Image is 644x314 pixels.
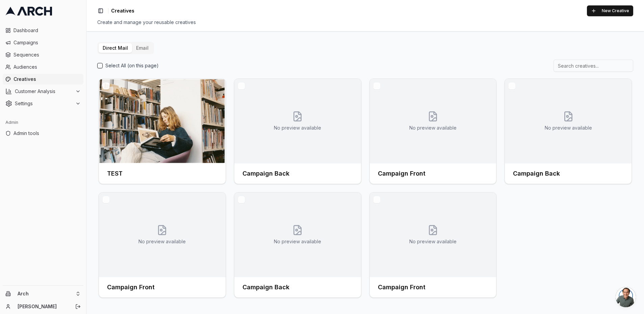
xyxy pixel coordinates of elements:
p: No preview available [138,238,186,245]
a: Admin tools [3,128,83,139]
h3: Campaign Front [378,283,426,292]
a: Sequences [3,49,83,60]
svg: No creative preview [292,111,303,122]
svg: No creative preview [428,225,438,235]
h3: Campaign Back [513,169,560,178]
span: Sequences [14,51,81,58]
label: Select All (on this page) [105,62,159,69]
h3: Campaign Front [107,283,155,292]
a: Open chat [616,287,636,307]
span: Settings [15,100,73,107]
span: Admin tools [14,130,81,137]
h3: TEST [107,169,123,178]
button: Direct Mail [99,43,132,53]
span: Dashboard [14,27,81,34]
button: Log out [73,302,83,311]
span: Campaigns [14,39,81,46]
svg: No creative preview [563,111,574,122]
a: Creatives [3,74,83,85]
img: Front creative for TEST [99,79,226,163]
span: Customer Analysis [15,88,73,95]
div: Admin [3,117,83,128]
p: No preview available [409,125,457,131]
a: Dashboard [3,25,83,36]
svg: No creative preview [428,111,438,122]
p: No preview available [274,125,321,131]
span: Creatives [14,76,81,83]
p: No preview available [545,125,592,131]
h3: Campaign Front [378,169,426,178]
button: Arch [3,288,83,299]
p: No preview available [274,238,321,245]
svg: No creative preview [157,225,168,235]
nav: breadcrumb [111,7,134,14]
button: Customer Analysis [3,86,83,97]
p: No preview available [409,238,457,245]
input: Search creatives... [553,60,633,72]
span: Arch [18,291,73,297]
span: Creatives [111,7,134,14]
svg: No creative preview [292,225,303,235]
a: [PERSON_NAME] [18,303,68,310]
a: Campaigns [3,37,83,48]
h3: Campaign Back [242,283,289,292]
a: Audiences [3,62,83,72]
button: Email [132,43,153,53]
button: Settings [3,98,83,109]
button: New Creative [587,5,633,16]
h3: Campaign Back [242,169,289,178]
span: Audiences [14,64,81,70]
div: Create and manage your reusable creatives [97,19,633,26]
